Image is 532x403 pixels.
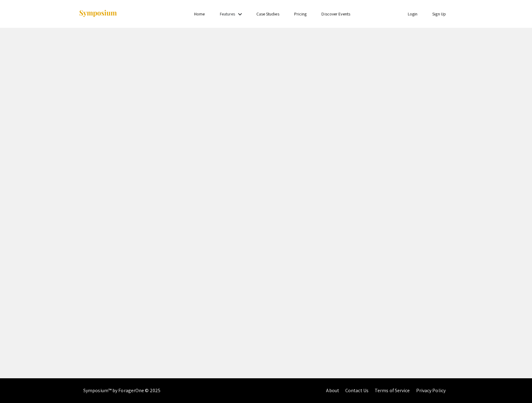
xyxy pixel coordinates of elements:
a: About [326,387,339,394]
a: Case Studies [256,11,279,17]
a: Home [194,11,205,17]
mat-icon: Expand Features list [236,11,244,18]
a: Terms of Service [375,387,410,394]
a: Sign Up [432,11,446,17]
div: Symposium™ by ForagerOne © 2025 [83,378,160,403]
a: Login [408,11,418,17]
a: Discover Events [321,11,350,17]
a: Contact Us [345,387,368,394]
a: Features [220,11,235,17]
a: Privacy Policy [416,387,446,394]
a: Pricing [294,11,307,17]
img: Symposium by ForagerOne [79,10,117,18]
